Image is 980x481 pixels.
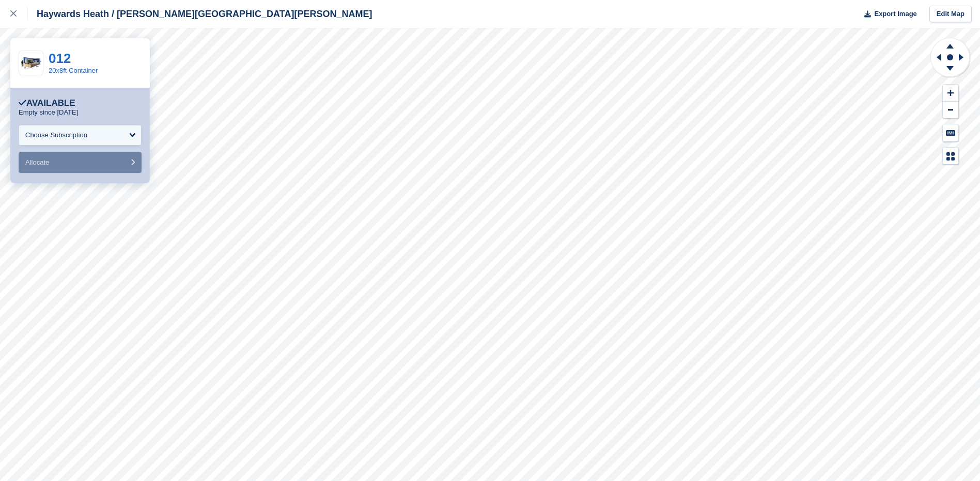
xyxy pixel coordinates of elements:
[19,152,142,173] button: Allocate
[49,51,71,66] a: 012
[27,8,372,20] div: Haywards Heath / [PERSON_NAME][GEOGRAPHIC_DATA][PERSON_NAME]
[25,158,49,166] span: Allocate
[25,130,87,140] div: Choose Subscription
[19,54,43,72] img: 20-ft-container%20(5).jpg
[19,108,78,117] p: Empty since [DATE]
[19,98,75,108] div: Available
[943,124,958,141] button: Keyboard Shortcuts
[858,6,917,23] button: Export Image
[943,85,958,102] button: Zoom In
[943,102,958,119] button: Zoom Out
[943,148,958,165] button: Map Legend
[874,9,916,19] span: Export Image
[49,67,98,74] a: 20x8ft Container
[929,6,972,23] a: Edit Map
